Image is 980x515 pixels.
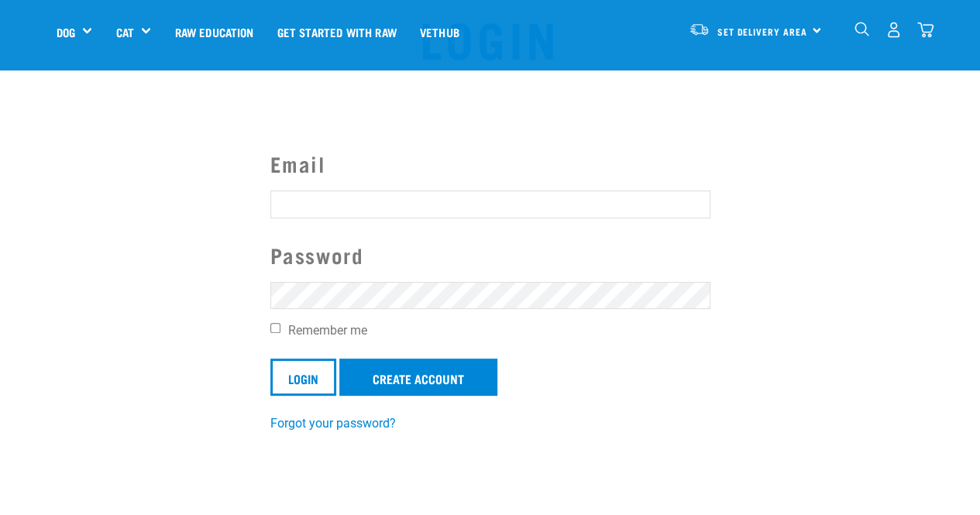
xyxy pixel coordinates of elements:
a: Dog [57,23,75,41]
img: home-icon@2x.png [917,22,934,38]
label: Remember me [270,321,710,340]
a: Raw Education [163,1,265,63]
span: Set Delivery Area [717,29,807,34]
a: Forgot your password? [270,416,396,431]
a: Vethub [408,1,471,63]
img: user.png [885,22,902,38]
a: Get started with Raw [266,1,408,63]
label: Password [270,239,710,271]
input: Remember me [270,323,280,333]
img: home-icon-1@2x.png [854,22,869,36]
a: Cat [115,23,133,41]
a: Create Account [339,359,497,396]
label: Email [270,148,710,180]
input: Login [270,359,336,396]
img: van-moving.png [689,22,710,36]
